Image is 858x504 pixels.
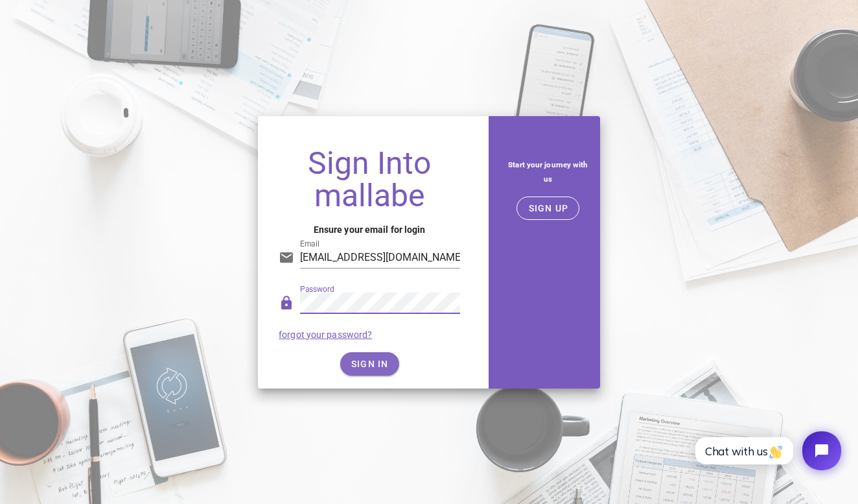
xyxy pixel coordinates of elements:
[279,330,372,340] a: forgot your password?
[528,203,568,213] span: SIGN UP
[351,359,389,369] span: SIGN IN
[279,222,460,237] h4: Ensure your email for login
[685,420,852,481] iframe: Tidio Chat
[516,197,579,220] button: SIGN UP
[279,147,460,212] h1: Sign Into mallabe
[340,352,399,376] button: SIGN IN
[300,239,319,249] label: Email
[507,158,590,186] h5: Start your journey with us
[300,285,334,294] label: Password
